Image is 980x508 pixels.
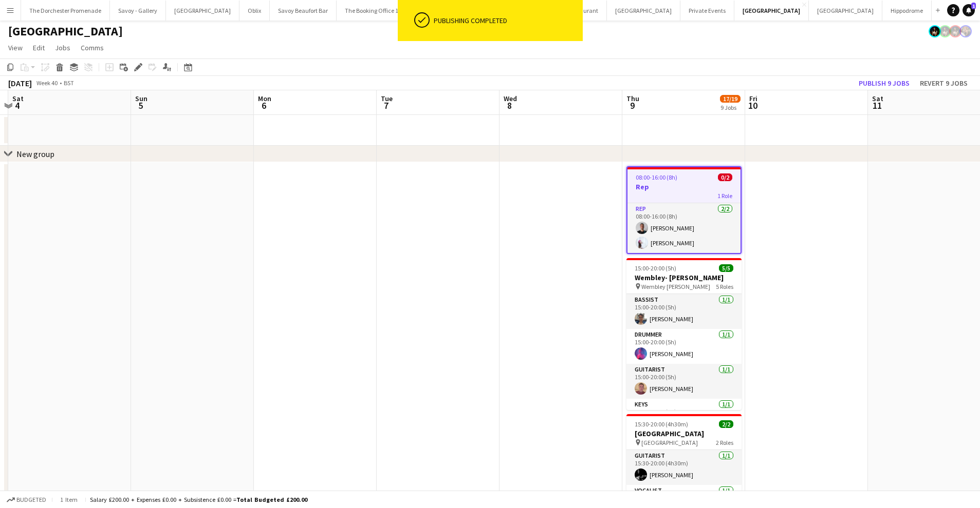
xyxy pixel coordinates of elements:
[718,173,732,181] span: 0/2
[16,149,54,159] div: New group
[641,439,698,446] span: [GEOGRAPHIC_DATA]
[625,100,639,111] span: 9
[635,264,676,272] span: 15:00-20:00 (5h)
[502,100,517,111] span: 8
[719,420,733,428] span: 2/2
[626,364,742,399] app-card-role: Guitarist1/115:00-20:00 (5h)[PERSON_NAME]
[135,94,147,103] span: Sun
[929,25,941,37] app-user-avatar: Helena Debono
[626,450,742,485] app-card-role: Guitarist1/115:30-20:00 (4h30m)[PERSON_NAME]
[16,496,46,503] span: Budgeted
[57,496,81,503] span: 1 item
[626,273,742,282] h3: Wembley- [PERSON_NAME]
[4,41,27,54] a: View
[916,76,972,90] button: Revert 9 jobs
[381,94,393,103] span: Tue
[12,94,24,103] span: Sat
[882,1,932,21] button: Hippodrome
[641,283,710,290] span: Wembley [PERSON_NAME]
[636,173,677,181] span: 08:00-16:00 (8h)
[337,1,416,21] button: The Booking Office 1869
[855,76,914,90] button: Publish 9 jobs
[627,182,741,191] h3: Rep
[8,43,23,52] span: View
[626,399,742,434] app-card-role: Keys1/115:00-20:00 (5h)
[434,16,579,25] div: Publishing completed
[33,43,45,52] span: Edit
[379,100,393,111] span: 7
[504,94,517,103] span: Wed
[734,1,809,21] button: [GEOGRAPHIC_DATA]
[51,41,75,54] a: Jobs
[8,24,123,39] h1: [GEOGRAPHIC_DATA]
[11,100,24,111] span: 4
[872,94,883,103] span: Sat
[635,420,688,428] span: 15:30-20:00 (4h30m)
[166,1,239,21] button: [GEOGRAPHIC_DATA]
[680,1,734,21] button: Private Events
[720,95,741,103] span: 17/19
[5,494,48,505] button: Budgeted
[8,78,32,88] div: [DATE]
[809,1,882,21] button: [GEOGRAPHIC_DATA]
[258,94,271,103] span: Mon
[959,25,972,37] app-user-avatar: Rosie Skuse
[626,166,742,254] app-job-card: 08:00-16:00 (8h)0/2Rep1 RoleRep2/208:00-16:00 (8h)[PERSON_NAME][PERSON_NAME]
[29,41,49,54] a: Edit
[971,3,976,9] span: 1
[748,100,757,111] span: 10
[626,294,742,329] app-card-role: Bassist1/115:00-20:00 (5h)[PERSON_NAME]
[55,43,70,52] span: Jobs
[626,329,742,364] app-card-role: Drummer1/115:00-20:00 (5h)[PERSON_NAME]
[749,94,757,103] span: Fri
[949,25,961,37] app-user-avatar: Helena Debono
[871,100,883,111] span: 11
[720,104,740,111] div: 9 Jobs
[90,496,307,503] div: Salary £200.00 + Expenses £0.00 + Subsistence £0.00 =
[64,79,74,87] div: BST
[134,100,147,111] span: 5
[626,258,742,410] app-job-card: 15:00-20:00 (5h)5/5Wembley- [PERSON_NAME] Wembley [PERSON_NAME]5 RolesBassist1/115:00-20:00 (5h)[...
[239,1,270,21] button: Oblix
[626,429,742,438] h3: [GEOGRAPHIC_DATA]
[81,43,104,52] span: Comms
[716,439,733,446] span: 2 Roles
[607,1,680,21] button: [GEOGRAPHIC_DATA]
[716,283,733,290] span: 5 Roles
[110,1,166,21] button: Savoy - Gallery
[34,79,60,87] span: Week 40
[77,41,108,54] a: Comms
[627,203,741,253] app-card-role: Rep2/208:00-16:00 (8h)[PERSON_NAME][PERSON_NAME]
[256,100,271,111] span: 6
[717,192,732,200] span: 1 Role
[939,25,951,37] app-user-avatar: Helena Debono
[963,4,975,16] a: 1
[626,94,639,103] span: Thu
[719,264,733,272] span: 5/5
[21,1,110,21] button: The Dorchester Promenade
[236,496,307,503] span: Total Budgeted £200.00
[270,1,337,21] button: Savoy Beaufort Bar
